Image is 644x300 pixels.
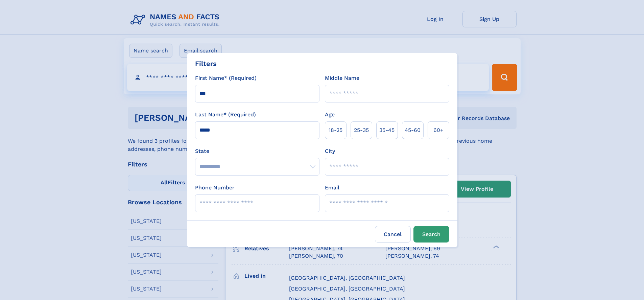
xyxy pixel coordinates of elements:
[329,126,342,134] span: 18‑25
[379,126,395,134] span: 35‑45
[195,59,217,69] div: Filters
[325,147,335,155] label: City
[325,184,339,192] label: Email
[195,74,257,82] label: First Name* (Required)
[354,126,369,134] span: 25‑35
[325,111,335,119] label: Age
[195,147,319,155] label: State
[325,74,359,82] label: Middle Name
[375,226,411,243] label: Cancel
[413,226,449,243] button: Search
[195,184,235,192] label: Phone Number
[405,126,421,134] span: 45‑60
[195,111,256,119] label: Last Name* (Required)
[433,126,444,134] span: 60+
